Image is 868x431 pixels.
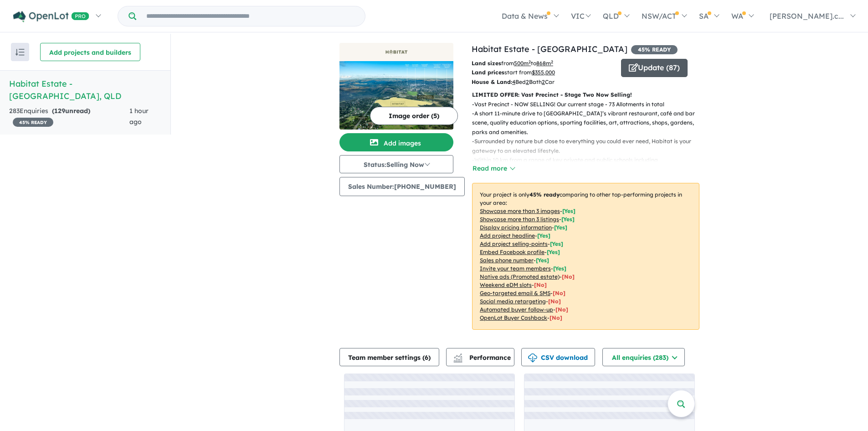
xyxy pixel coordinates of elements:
[54,107,65,115] span: 129
[129,107,149,126] span: 1 hour ago
[480,306,553,313] u: Automated buyer follow-up
[550,240,563,247] span: [ Yes ]
[537,232,550,239] span: [ Yes ]
[514,60,531,67] u: 500 m
[621,59,688,77] button: Update (87)
[561,216,575,223] span: [ Yes ]
[138,6,363,26] input: Try estate name, suburb, builder or developer
[472,68,614,77] p: start from
[554,224,567,231] span: [ Yes ]
[472,183,699,330] p: Your project is only comparing to other top-performing projects in your area: - - - - - - - - - -...
[529,191,560,198] b: 45 % ready
[770,11,844,21] span: [PERSON_NAME].c...
[455,353,511,362] span: Performance
[13,11,89,22] img: Openlot PRO Logo White
[536,60,553,67] u: 868 m
[480,232,535,239] u: Add project headline
[548,298,561,305] span: [No]
[339,348,439,366] button: Team member settings (6)
[370,107,458,125] button: Image order (5)
[472,44,627,54] a: Habitat Estate - [GEOGRAPHIC_DATA]
[480,273,560,280] u: Native ads (Promoted estate)
[547,249,560,255] span: [ Yes ]
[472,78,512,85] b: House & Land:
[480,298,546,305] u: Social media retargeting
[480,249,544,255] u: Embed Facebook profile
[343,47,450,57] img: Habitat Estate - Mount Kynoch Logo
[553,290,565,296] span: [No]
[555,306,568,313] span: [No]
[480,314,547,321] u: OpenLot Buyer Cashback
[339,155,453,173] button: Status:Selling Now
[534,281,547,288] span: [No]
[562,273,575,280] span: [No]
[480,281,532,288] u: Weekend eDM slots
[480,216,559,223] u: Showcase more than 3 listings
[339,133,453,151] button: Add images
[40,43,140,61] button: Add projects and builders
[553,265,566,272] span: [ Yes ]
[536,257,549,264] span: [ Yes ]
[425,353,428,362] span: 6
[472,137,707,156] p: - Surrounded by nature but close to everything you could ever need, Habitat is your gateway to an...
[453,356,462,362] img: bar-chart.svg
[472,100,707,109] p: - Vast Precinct - NOW SELLING! Our current stage - 73 Allotments in total
[9,78,161,102] h5: Habitat Estate - [GEOGRAPHIC_DATA] , QLD
[52,107,90,115] strong: ( unread)
[602,348,685,366] button: All enquiries (283)
[339,61,453,130] img: Habitat Estate - Mount Kynoch
[532,69,555,76] u: $ 355,000
[472,69,504,76] b: Land prices
[472,156,707,183] p: - Within 10 km from a range of key private and public schools including [GEOGRAPHIC_DATA], [GEOGR...
[631,45,678,54] span: 45 % READY
[542,78,545,85] u: 2
[512,78,515,85] u: 4
[529,59,531,64] sup: 2
[521,348,595,366] button: CSV download
[472,109,707,137] p: - A short 11-minute drive to [GEOGRAPHIC_DATA]’s vibrant restaurant, café and bar scene, quality...
[339,43,453,130] a: Habitat Estate - Mount Kynoch LogoHabitat Estate - Mount Kynoch
[551,59,553,64] sup: 2
[339,177,465,196] button: Sales Number:[PHONE_NUMBER]
[13,118,53,127] span: 45 % READY
[480,265,551,272] u: Invite your team members
[15,49,25,56] img: sort.svg
[472,90,699,99] p: LIMITED OFFER: Vast Precinct - Stage Two Now Selling!
[472,163,515,174] button: Read more
[480,208,560,214] u: Showcase more than 3 images
[550,314,562,321] span: [No]
[454,353,462,358] img: line-chart.svg
[562,208,575,214] span: [ Yes ]
[480,224,552,231] u: Display pricing information
[480,257,534,264] u: Sales phone number
[526,78,529,85] u: 2
[528,353,537,363] img: download icon
[480,290,550,296] u: Geo-targeted email & SMS
[472,60,501,67] b: Land sizes
[446,348,514,366] button: Performance
[472,59,614,68] p: from
[472,78,614,87] p: Bed Bath Car
[531,60,553,67] span: to
[480,240,548,247] u: Add project selling-points
[9,106,129,128] div: 283 Enquir ies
